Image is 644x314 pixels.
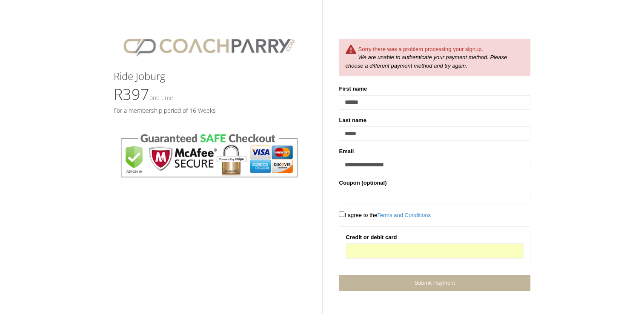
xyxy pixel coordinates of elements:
[339,116,366,125] label: Last name
[339,275,530,291] a: Submit Payment
[345,54,507,69] i: We are unable to authenticate your payment method. Please choose a different payment method and t...
[339,179,386,187] label: Coupon (optional)
[114,30,305,62] img: CPlogo.png
[346,233,397,242] label: Credit or debit card
[114,84,173,105] span: R397
[377,212,431,218] a: Terms and Conditions
[114,107,305,114] h5: For a membership period of 16 Weeks
[339,212,430,218] span: I agree to the
[149,94,173,102] small: One time
[339,85,367,93] label: First name
[351,248,518,255] iframe: Secure card payment input frame
[339,147,354,156] label: Email
[358,46,483,52] span: Sorry there was a problem processing your signup.
[114,71,305,82] h3: Ride Joburg
[414,280,455,286] span: Submit Payment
